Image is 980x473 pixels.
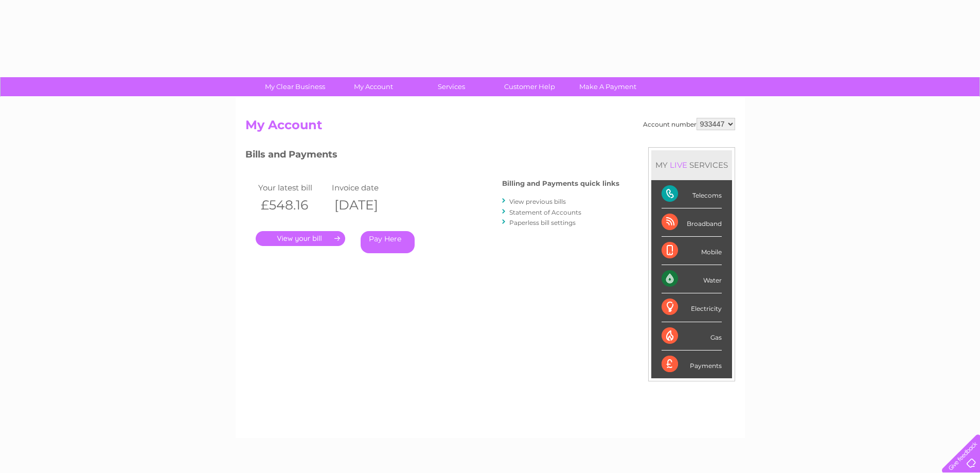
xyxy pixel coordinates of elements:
a: Make A Payment [565,77,650,96]
h3: Bills and Payments [245,147,619,165]
a: Customer Help [487,77,572,96]
a: Pay Here [361,231,415,253]
a: Paperless bill settings [509,219,576,226]
a: . [256,231,345,246]
div: Payments [662,351,722,378]
a: My Account [331,77,416,96]
div: Water [662,265,722,293]
div: Gas [662,322,722,351]
div: Electricity [662,293,722,322]
div: Mobile [662,237,722,265]
td: Invoice date [329,181,403,195]
div: MY SERVICES [651,150,732,180]
div: LIVE [668,160,689,170]
th: £548.16 [256,195,330,216]
td: Your latest bill [256,181,330,195]
h2: My Account [245,118,735,137]
th: [DATE] [329,195,403,216]
a: My Clear Business [253,77,337,96]
a: Statement of Accounts [509,208,581,216]
div: Telecoms [662,180,722,208]
a: View previous bills [509,198,566,205]
h4: Billing and Payments quick links [502,180,619,187]
div: Account number [643,118,735,130]
div: Broadband [662,208,722,237]
a: Services [409,77,494,96]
